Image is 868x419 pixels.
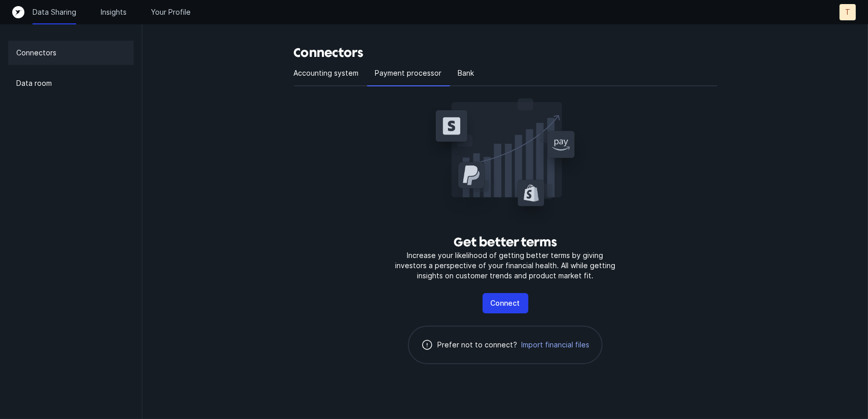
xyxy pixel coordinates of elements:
button: Connect [483,293,528,313]
h3: Get better terms [454,234,557,250]
a: Insights [101,7,127,17]
p: Connectors [16,47,56,59]
button: T [840,4,856,20]
a: Connectors [8,41,134,65]
p: Increase your likelihood of getting better terms by giving investors a perspective of your financ... [392,250,619,281]
p: Connect [491,297,520,309]
h3: Connectors [294,45,717,61]
p: Payment processor [375,67,442,79]
p: Data room [16,77,52,89]
p: T [845,7,850,17]
a: Data Sharing [33,7,76,17]
img: Get better terms [424,94,587,226]
p: Bank [458,67,474,79]
a: Data room [8,71,134,95]
span: Import financial files [521,340,589,350]
p: Prefer not to connect? [437,339,517,351]
a: Your Profile [151,7,191,17]
p: Accounting system [294,67,359,79]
